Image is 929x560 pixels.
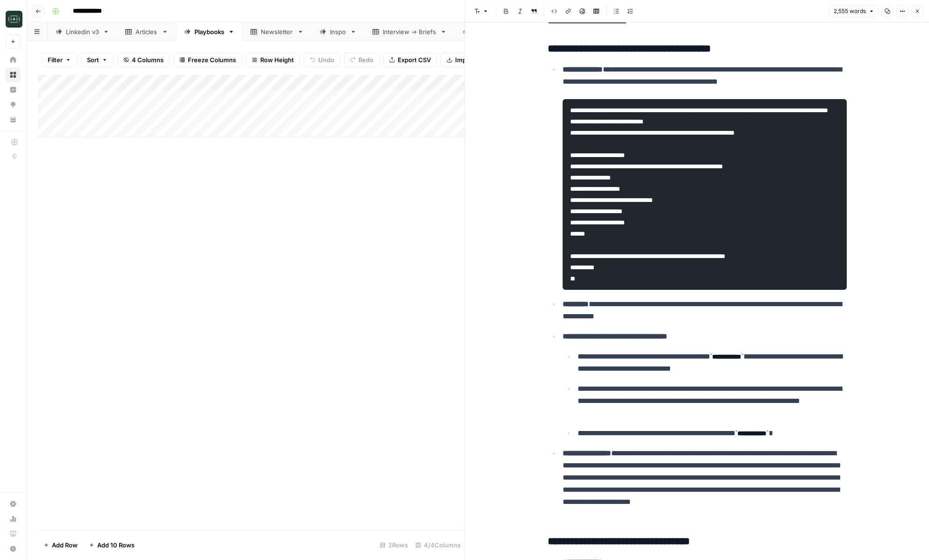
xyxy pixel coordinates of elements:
[42,52,77,67] button: Filter
[97,540,135,550] span: Add 10 Rows
[243,22,312,41] a: Newsletter
[441,52,495,67] button: Import CSV
[6,11,22,28] img: Catalyst Logo
[6,82,21,97] a: Insights
[455,22,542,41] a: Content Strategy
[136,27,158,36] div: Articles
[6,7,21,31] button: Workspace: Catalyst
[87,55,99,65] span: Sort
[6,496,21,511] a: Settings
[6,526,21,541] a: Learning Hub
[6,67,21,82] a: Browse
[455,55,489,65] span: Import CSV
[48,55,63,65] span: Filter
[6,97,21,112] a: Opportunities
[344,52,379,67] button: Redo
[358,55,373,65] span: Redo
[6,112,21,127] a: Your Data
[318,55,334,65] span: Undo
[376,538,412,553] div: 2 Rows
[117,22,176,41] a: Articles
[81,52,114,67] button: Sort
[176,22,243,41] a: Playbooks
[6,511,21,526] a: Usage
[188,55,236,65] span: Freeze Columns
[364,22,455,41] a: Interview -> Briefs
[304,52,340,67] button: Undo
[383,52,437,67] button: Export CSV
[312,22,364,41] a: Inspo
[132,55,164,65] span: 4 Columns
[66,27,99,36] div: Linkedin v3
[330,27,346,36] div: Inspo
[412,538,464,553] div: 4/4 Columns
[48,22,117,41] a: Linkedin v3
[383,27,436,36] div: Interview -> Briefs
[52,540,78,550] span: Add Row
[117,52,170,67] button: 4 Columns
[194,27,224,36] div: Playbooks
[246,52,300,67] button: Row Height
[829,5,879,17] button: 2,555 words
[260,55,294,65] span: Row Height
[173,52,242,67] button: Freeze Columns
[6,541,21,556] button: Help + Support
[38,538,83,553] button: Add Row
[6,52,21,67] a: Home
[261,27,293,36] div: Newsletter
[398,55,431,65] span: Export CSV
[83,538,140,553] button: Add 10 Rows
[834,7,866,15] span: 2,555 words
